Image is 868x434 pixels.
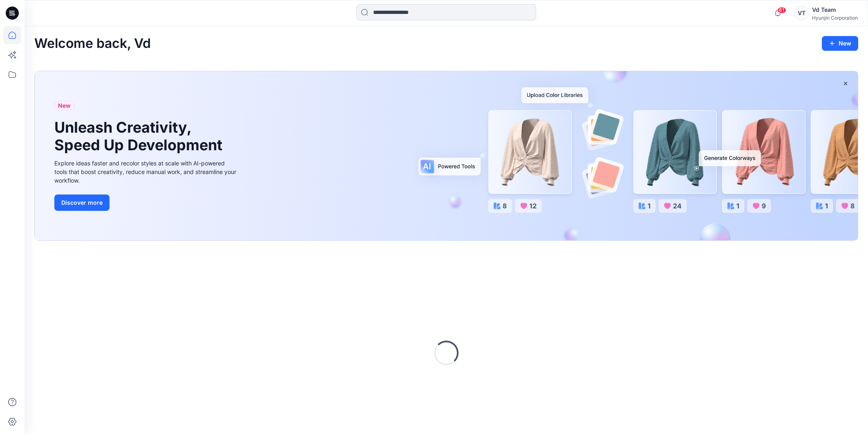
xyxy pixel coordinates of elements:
[54,194,238,211] a: Discover more
[54,119,226,154] h1: Unleash Creativity, Speed Up Development
[54,194,110,211] button: Discover more
[34,36,151,51] h2: Welcome back, Vd
[794,6,809,20] div: VT
[54,159,238,185] div: Explore ideas faster and recolor styles at scale with AI-powered tools that boost creativity, red...
[777,7,786,14] span: 61
[812,15,858,21] div: Hyunjin Corporation
[58,101,71,111] span: New
[822,36,858,51] button: New
[812,5,858,15] div: Vd Team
